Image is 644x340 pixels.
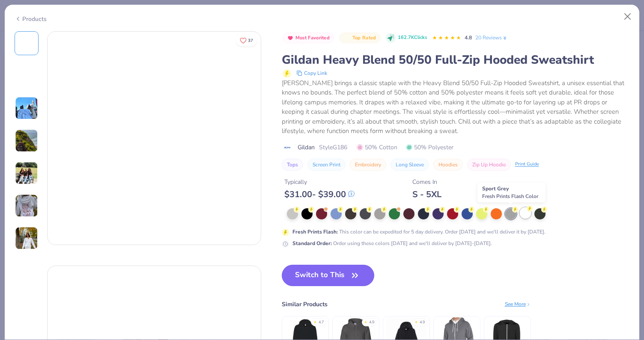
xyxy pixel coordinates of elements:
div: 4.9 [369,319,374,325]
span: Style G186 [319,143,347,152]
span: 162.7K Clicks [398,34,427,41]
button: Screen Print [307,159,346,171]
span: 50% Cotton [357,143,397,152]
button: Tops [282,159,303,171]
div: Order using these colors [DATE] and we'll deliver by [DATE]-[DATE]. [292,239,492,247]
button: Embroidery [350,159,386,171]
span: 50% Polyester [406,143,453,152]
strong: Standard Order : [292,240,332,247]
button: Zip Up Hoodie [467,159,511,171]
div: 4.7 [319,319,324,325]
div: S - 5XL [412,189,441,200]
div: Products [15,15,47,24]
button: Switch to This [282,265,375,286]
div: ★ [364,319,367,323]
img: Most Favorited sort [287,35,294,41]
span: Fresh Prints Flash Color [482,193,538,200]
div: $ 31.00 - $ 39.00 [284,189,355,200]
span: Gildan [298,143,315,152]
img: User generated content [15,97,38,120]
button: Like [236,34,257,47]
div: Similar Products [282,300,328,309]
span: 4.8 [465,34,472,41]
div: ★ [414,319,418,323]
img: User generated content [15,129,38,152]
span: Top Rated [352,35,376,40]
div: Gildan Heavy Blend 50/50 Full-Zip Hooded Sweatshirt [282,52,630,68]
div: Comes In [412,177,441,186]
img: Top Rated sort [344,35,351,41]
button: Badge Button [339,33,380,44]
div: See More [505,300,531,308]
div: ★ [313,319,317,323]
div: Print Guide [515,161,539,168]
button: Close [620,9,636,25]
button: Badge Button [283,33,334,44]
div: [PERSON_NAME] brings a classic staple with the Heavy Blend 50/50 Full-Zip Hooded Sweatshirt, a un... [282,78,630,136]
img: User generated content [15,194,38,217]
strong: Fresh Prints Flash : [292,228,338,235]
button: Long Sleeve [391,159,429,171]
a: 20 Reviews [475,34,508,41]
button: copy to clipboard [294,68,330,78]
button: Hoodies [433,159,463,171]
span: Most Favorited [295,35,330,40]
img: brand logo [282,144,293,151]
img: User generated content [15,227,38,250]
div: Typically [284,177,355,186]
div: 4.9 [420,319,425,325]
div: This color can be expedited for 5 day delivery. Order [DATE] and we'll deliver it by [DATE]. [292,228,546,236]
span: 37 [248,38,253,43]
div: Sport Grey [477,183,546,202]
img: User generated content [15,162,38,185]
div: 4.8 Stars [432,31,461,45]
